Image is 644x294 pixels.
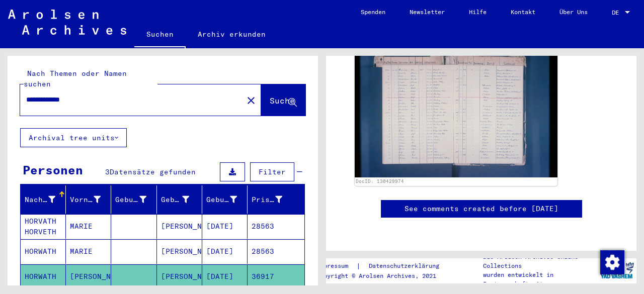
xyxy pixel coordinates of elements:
img: 001.jpg [355,42,557,177]
span: Filter [259,167,286,176]
a: Suchen [134,22,186,48]
span: Suche [270,95,295,106]
button: Suche [261,84,305,116]
mat-cell: 28563 [248,239,304,264]
span: 3 [105,167,110,176]
div: Geburtsname [115,191,158,208]
mat-cell: [PERSON_NAME] [157,264,202,289]
div: Personen [23,161,83,179]
div: Prisoner # [252,191,295,208]
button: Filter [250,162,294,181]
div: | [316,261,451,271]
mat-header-cell: Nachname [21,185,66,214]
img: yv_logo.png [598,258,636,283]
img: Zustimmung ändern [600,250,624,274]
mat-cell: 36917 [248,264,304,289]
mat-cell: 28563 [248,214,304,239]
div: Vorname [70,191,113,208]
mat-icon: close [245,94,257,107]
mat-label: Nach Themen oder Namen suchen [24,69,127,88]
mat-cell: HORWATH [21,264,66,289]
mat-cell: [PERSON_NAME] [157,239,202,264]
mat-header-cell: Prisoner # [248,185,304,214]
div: Nachname [25,194,55,205]
a: See comments created before [DATE] [405,204,558,214]
a: Datenschutzerklärung [361,261,451,271]
div: Geburtsdatum [206,191,250,208]
button: Clear [241,90,261,110]
span: Datensätze gefunden [110,167,196,176]
div: Geburt‏ [161,194,189,205]
button: Archival tree units [20,128,127,147]
div: Zustimmung ändern [600,250,624,274]
p: wurden entwickelt in Partnerschaft mit [483,270,598,288]
a: Impressum [316,261,356,271]
mat-cell: [PERSON_NAME] [66,264,111,289]
mat-cell: [DATE] [202,264,248,289]
span: DE [612,9,623,16]
mat-cell: MARIE [66,239,111,264]
img: Arolsen_neg.svg [8,10,126,35]
div: Prisoner # [252,194,282,205]
a: Archiv erkunden [186,22,278,46]
mat-header-cell: Geburt‏ [157,185,202,214]
div: Nachname [25,191,68,208]
div: Geburtsdatum [206,194,237,205]
p: Copyright © Arolsen Archives, 2021 [316,271,451,280]
mat-cell: MARIE [66,214,111,239]
mat-cell: [DATE] [202,214,248,239]
mat-cell: [DATE] [202,239,248,264]
mat-cell: HORVATH HORVETH [21,214,66,239]
mat-header-cell: Vorname [66,185,111,214]
div: Vorname [70,194,101,205]
p: Die Arolsen Archives Online-Collections [483,252,598,270]
mat-header-cell: Geburtsname [111,185,156,214]
mat-cell: HORWATH [21,239,66,264]
div: Geburtsname [115,194,146,205]
mat-header-cell: Geburtsdatum [202,185,248,214]
mat-cell: [PERSON_NAME] [157,214,202,239]
div: Geburt‏ [161,191,202,208]
a: DocID: 130429974 [356,178,404,184]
